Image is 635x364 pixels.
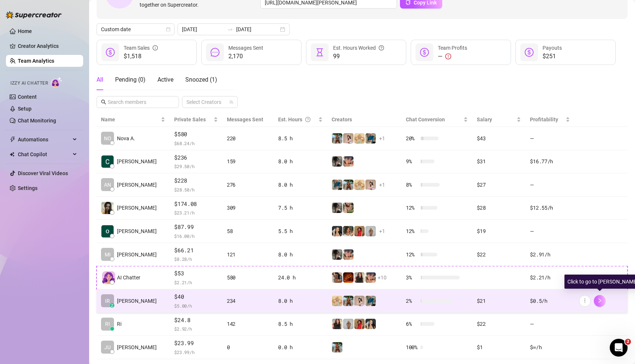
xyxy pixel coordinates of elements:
[365,133,376,144] img: Eavnc
[153,44,158,52] span: info-circle
[115,75,146,84] div: Pending ( 0 )
[354,272,365,283] img: diandradelgado
[477,181,521,189] div: $27
[354,133,365,144] img: Actually.Maria
[18,118,56,124] a: Chat Monitoring
[18,170,68,176] a: Discover Viral Videos
[97,112,170,127] th: Name
[278,343,323,351] div: 0.0 h
[51,77,62,88] img: AI Chatter
[379,44,384,52] span: question-circle
[278,320,323,328] div: 8.5 h
[18,106,32,112] a: Setup
[354,319,365,329] img: bellatendresse
[174,186,218,193] span: $ 28.50 /h
[343,156,354,167] img: bonnierides
[379,181,385,189] span: + 1
[332,319,342,329] img: diandradelgado
[543,45,562,51] span: Payouts
[332,180,342,190] img: Eavnc
[365,272,376,283] img: bonnierides
[18,28,32,34] a: Home
[105,250,111,259] span: MI
[625,339,631,345] span: 2
[101,99,106,105] span: search
[174,292,218,301] span: $40
[105,297,110,305] span: IR
[379,134,385,142] span: + 1
[18,148,71,160] span: Chat Copilot
[157,76,173,83] span: Active
[166,27,170,32] span: calendar
[174,200,218,209] span: $174.08
[227,204,269,212] div: 309
[174,117,206,122] span: Private Sales
[101,115,159,124] span: Name
[117,250,157,259] span: [PERSON_NAME]
[477,204,521,212] div: $28
[332,296,342,306] img: Actually.Maria
[278,273,323,282] div: 24.0 h
[354,226,365,236] img: bellatendresse
[18,134,71,145] span: Automations
[174,348,218,356] span: $ 23.99 /h
[18,94,37,100] a: Content
[332,226,342,236] img: badbree-shoe_lab
[227,343,269,351] div: 0
[124,52,158,61] span: $1,518
[10,80,48,87] span: Izzy AI Chatter
[104,134,111,142] span: NO
[406,227,418,235] span: 12 %
[101,24,170,35] span: Custom date
[278,134,323,142] div: 8.5 h
[530,250,570,259] div: $2.91 /h
[110,303,114,308] div: z
[406,117,445,122] span: Chat Conversion
[174,246,218,255] span: $66.21
[117,134,135,142] span: Nova A.
[333,44,384,52] div: Est. Hours Worked
[343,272,354,283] img: vipchocolate
[406,157,418,165] span: 9 %
[365,319,376,329] img: badbree-shoe_lab
[174,302,218,309] span: $ 5.00 /h
[278,227,323,235] div: 5.5 h
[343,203,354,213] img: dreamsofleana
[582,298,587,303] span: more
[406,297,418,305] span: 2 %
[477,320,521,328] div: $22
[343,133,354,144] img: anaxmei
[477,343,521,351] div: $1
[117,273,140,282] span: AI Chatter
[228,45,263,51] span: Messages Sent
[354,180,365,190] img: Actually.Maria
[343,180,354,190] img: Libby
[305,115,310,124] span: question-circle
[117,157,157,165] span: [PERSON_NAME]
[117,297,157,305] span: [PERSON_NAME]
[174,269,218,278] span: $53
[379,227,385,235] span: + 1
[477,250,521,259] div: $22
[406,343,418,351] span: 100 %
[597,298,602,303] span: right
[445,53,451,59] span: exclamation-circle
[332,156,342,167] img: daiisyjane
[378,273,387,282] span: + 10
[333,52,384,61] span: 99
[185,76,217,83] span: Snoozed ( 1 )
[327,112,401,127] th: Creators
[278,157,323,165] div: 8.0 h
[174,279,218,286] span: $ 2.21 /h
[101,225,114,237] img: Krish
[477,157,521,165] div: $31
[477,297,521,305] div: $21
[117,227,157,235] span: [PERSON_NAME]
[108,98,169,106] input: Search members
[18,58,54,64] a: Team Analytics
[101,155,114,168] img: Cecil Capuchino
[315,48,324,57] span: hourglass
[228,52,263,61] span: 2,170
[117,343,157,351] span: [PERSON_NAME]
[420,48,429,57] span: dollar-circle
